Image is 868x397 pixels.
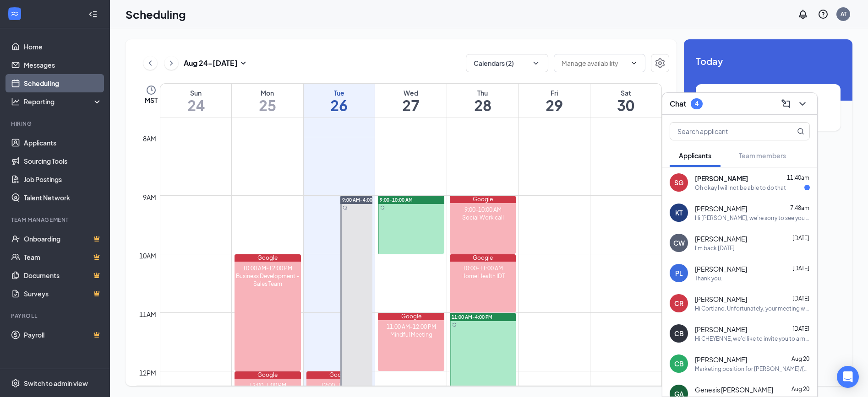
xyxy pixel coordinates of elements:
div: CR [674,299,683,308]
span: 9:00-10:00 AM [380,197,413,203]
div: Payroll [11,312,100,320]
div: Sun [160,88,231,97]
span: [PERSON_NAME] [695,204,747,213]
span: 9:00 AM-4:00 PM [342,197,380,203]
div: Business Development - Sales Team [235,272,301,288]
a: Applicants [24,134,102,152]
span: Aug 20 [792,355,809,362]
div: Hi CHEYENNE, we'd like to invite you to a meeting with Refined Hospice and Home Health for RN - A... [695,335,810,343]
h1: 29 [519,97,590,113]
a: Home [24,38,102,56]
svg: ChevronDown [630,59,638,67]
h1: 24 [160,97,231,113]
div: Google [306,371,373,379]
span: [DATE] [792,325,809,332]
a: DocumentsCrown [24,266,102,284]
button: ChevronRight [164,56,178,70]
span: Team members [739,151,786,160]
div: Sat [590,88,661,97]
svg: WorkstreamLogo [10,9,19,18]
span: 11:40am [787,174,809,181]
span: [PERSON_NAME] [695,295,747,304]
svg: Sync [343,205,347,210]
div: Hi Cortland. Unfortunately, your meeting with Refined Hospice and Home Health for Marketing and S... [695,305,810,312]
span: [DATE] [792,265,809,272]
div: Wed [375,88,447,97]
div: AT [841,10,846,18]
a: August 30, 2025 [590,84,661,118]
div: 4 [695,100,699,107]
div: Oh okay I will not be able to do that [695,184,786,192]
div: PL [675,268,683,278]
h1: Scheduling [126,6,186,22]
button: ComposeMessage [779,97,793,111]
a: TeamCrown [24,248,102,266]
div: Home Health IDT [450,272,516,280]
div: Thank you. [695,274,722,282]
div: Google [378,313,444,320]
div: Google [450,196,516,203]
button: ChevronDown [795,97,810,111]
div: Tue [304,88,375,97]
div: Social Work call [450,214,516,221]
div: 12:00-1:00 PM [306,381,373,389]
div: Thu [447,88,519,97]
svg: Settings [655,58,666,69]
button: ChevronLeft [143,56,157,70]
span: [PERSON_NAME] [695,174,748,183]
a: August 25, 2025 [232,84,303,118]
div: 11:00 AM-12:00 PM [378,323,444,331]
div: Google [450,254,516,262]
a: Scheduling [24,74,102,92]
a: August 28, 2025 [447,84,519,118]
h1: 28 [447,97,519,113]
svg: Analysis [11,97,20,106]
div: Team Management [11,216,100,224]
svg: ComposeMessage [781,98,792,109]
h1: 26 [304,97,375,113]
div: CW [673,238,685,247]
a: August 24, 2025 [160,84,231,118]
div: SG [674,178,683,187]
span: Genesis [PERSON_NAME] [695,385,773,394]
div: Mon [232,88,303,97]
div: I'm back [DATE] [695,244,735,252]
h1: 25 [232,97,303,113]
a: Messages [24,56,102,74]
a: August 27, 2025 [375,84,447,118]
svg: Sync [380,205,385,210]
div: Fri [519,88,590,97]
h3: Aug 24 - [DATE] [184,58,238,68]
span: Aug 20 [792,386,809,392]
a: August 26, 2025 [304,84,375,118]
a: Job Postings [24,170,102,188]
button: Calendars (2)ChevronDown [466,54,548,72]
div: Google [235,371,301,379]
a: OnboardingCrown [24,230,102,248]
svg: ChevronLeft [146,58,155,69]
div: Hiring [11,120,100,128]
svg: QuestionInfo [818,9,829,20]
div: 9am [141,192,158,202]
div: 8am [141,134,158,144]
svg: ChevronRight [167,58,176,69]
span: Today [696,54,841,68]
span: [DATE] [792,295,809,302]
div: 12pm [137,368,158,378]
button: Settings [651,54,669,72]
svg: Sync [452,322,457,327]
div: CB [674,329,684,338]
input: Manage availability [562,58,627,68]
span: Applicants [679,151,711,160]
svg: ChevronDown [797,98,808,109]
span: [PERSON_NAME] [695,264,747,274]
div: Marketing position for [PERSON_NAME]/[GEOGRAPHIC_DATA] [695,365,810,373]
a: SurveysCrown [24,284,102,303]
span: MST [145,96,158,105]
svg: Settings [11,379,20,388]
div: 9:00-10:00 AM [450,206,516,214]
div: KT [675,208,682,217]
svg: Collapse [88,10,98,19]
div: CB [674,359,684,368]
